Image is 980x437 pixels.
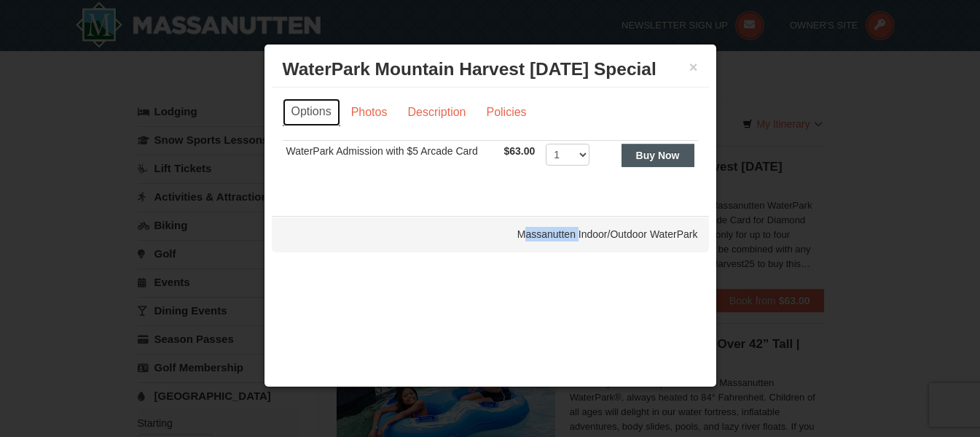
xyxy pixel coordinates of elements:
span: $63.00 [503,145,535,157]
h3: WaterPark Mountain Harvest [DATE] Special [283,58,698,80]
div: Massanutten Indoor/Outdoor WaterPark [272,216,709,252]
a: Description [398,98,475,126]
button: × [689,60,698,74]
a: Policies [477,98,536,126]
button: Buy Now [622,144,694,167]
a: Options [283,98,340,126]
td: WaterPark Admission with $5 Arcade Card [283,140,501,176]
a: Photos [342,98,397,126]
strong: Buy Now [636,150,680,161]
